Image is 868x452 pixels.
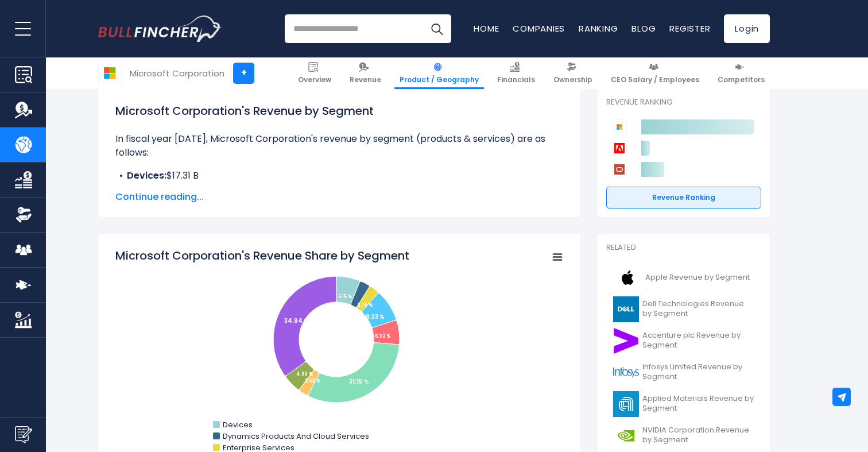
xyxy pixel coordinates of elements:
span: Apple Revenue by Segment [645,273,750,283]
img: AMAT logo [613,391,639,417]
img: Bullfincher logo [98,16,222,42]
tspan: 31.15 % [349,377,369,386]
h1: Microsoft Corporation's Revenue by Segment [115,102,563,119]
tspan: Microsoft Corporation's Revenue Share by Segment [115,248,409,264]
img: Adobe competitors logo [612,141,627,156]
img: DELL logo [613,296,639,322]
a: Dell Technologies Revenue by Segment [606,293,761,325]
a: Revenue [344,57,386,89]
div: Microsoft Corporation [130,67,224,80]
span: Continue reading... [115,190,563,204]
a: Financials [492,57,540,89]
img: Microsoft Corporation competitors logo [612,119,627,134]
img: NVDA logo [613,423,639,449]
a: Product / Geography [394,57,484,89]
a: Competitors [712,57,770,89]
a: Overview [293,57,336,89]
a: Home [474,22,499,34]
a: Ownership [548,57,598,89]
a: + [233,63,254,84]
span: Dell Technologies Revenue by Segment [642,299,754,319]
a: Revenue Ranking [606,187,761,208]
p: Revenue Ranking [606,98,761,107]
tspan: 2.63 % [305,378,320,384]
tspan: 2.75 % [357,302,373,308]
span: Financials [497,75,535,84]
a: Blog [631,22,656,34]
p: In fiscal year [DATE], Microsoft Corporation's revenue by segment (products & services) are as fo... [115,132,563,160]
img: MSFT logo [99,62,121,84]
b: Devices: [127,169,166,182]
p: Related [606,243,761,253]
tspan: 34.94 % [284,316,309,325]
span: Product / Geography [400,75,479,84]
a: Apple Revenue by Segment [606,262,761,293]
tspan: 6.15 % [338,293,352,300]
img: Oracle Corporation competitors logo [612,162,627,177]
img: AAPL logo [613,265,642,291]
a: Infosys Limited Revenue by Segment [606,357,761,388]
li: $17.31 B [115,169,563,183]
tspan: 6.32 % [375,333,390,339]
span: Infosys Limited Revenue by Segment [642,362,754,382]
text: Dynamics Products And Cloud Services [223,431,369,442]
span: Applied Materials Revenue by Segment [642,394,754,414]
img: INFY logo [613,360,639,385]
span: Overview [298,75,331,84]
span: CEO Salary / Employees [611,75,699,84]
text: Devices [223,419,253,430]
span: Revenue [350,75,381,84]
a: CEO Salary / Employees [606,57,704,89]
img: Ownership [15,206,32,223]
a: Applied Materials Revenue by Segment [606,388,761,420]
tspan: 8.33 % [366,312,385,321]
a: Go to homepage [98,16,222,42]
a: Companies [513,22,565,34]
tspan: 4.93 % [296,371,313,377]
button: Search [423,14,451,43]
img: ACN logo [613,328,639,354]
a: Register [669,22,710,34]
a: NVIDIA Corporation Revenue by Segment [606,420,761,451]
a: Ranking [579,22,618,34]
span: NVIDIA Corporation Revenue by Segment [642,426,754,445]
span: Competitors [718,75,765,84]
span: Ownership [553,75,592,84]
a: Login [724,14,770,43]
a: Accenture plc Revenue by Segment [606,325,761,357]
span: Accenture plc Revenue by Segment [642,331,754,350]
